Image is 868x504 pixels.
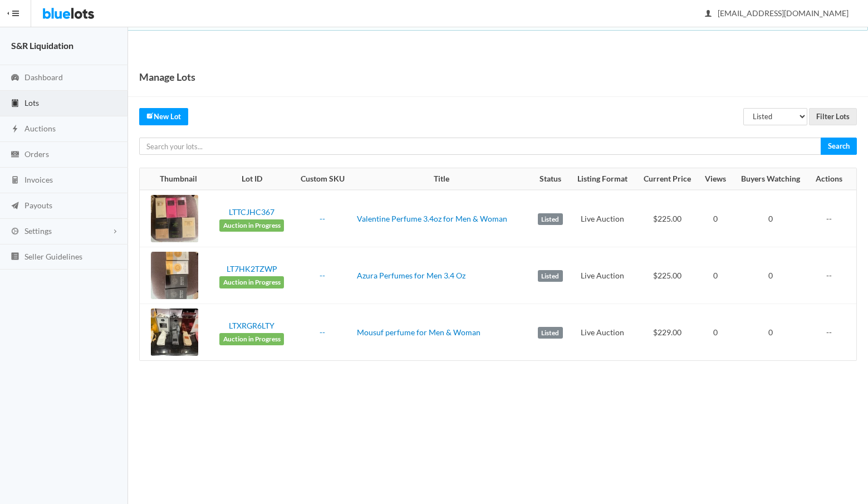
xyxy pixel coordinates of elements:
[357,214,507,223] a: Valentine Perfume 3.4oz for Men & Woman
[24,149,49,159] span: Orders
[357,327,480,337] a: Mousuf perfume for Men & Woman
[636,190,699,247] td: $225.00
[569,247,635,304] td: Live Auction
[9,201,21,212] ion-icon: paper plane
[733,190,809,247] td: 0
[229,207,274,217] a: LTTCJHC367
[293,168,352,190] th: Custom SKU
[140,168,210,190] th: Thumbnail
[320,327,325,337] a: --
[11,40,73,51] strong: S&R Liquidation
[809,247,856,304] td: --
[320,271,325,280] a: --
[699,304,733,361] td: 0
[139,68,195,85] h1: Manage Lots
[9,99,21,109] ion-icon: clipboard
[9,124,21,135] ion-icon: flash
[24,200,52,210] span: Payouts
[809,304,856,361] td: --
[24,175,53,184] span: Invoices
[219,333,284,345] span: Auction in Progress
[229,321,274,330] a: LTXRGR6LTY
[636,304,699,361] td: $229.00
[809,108,857,125] input: Filter Lots
[733,247,809,304] td: 0
[9,227,21,237] ion-icon: cog
[705,8,849,18] span: [EMAIL_ADDRESS][DOMAIN_NAME]
[733,304,809,361] td: 0
[219,276,284,288] span: Auction in Progress
[227,264,277,273] a: LT7HK2TZWP
[809,168,856,190] th: Actions
[699,168,733,190] th: Views
[699,190,733,247] td: 0
[569,304,635,361] td: Live Auction
[24,226,52,236] span: Settings
[139,108,188,125] a: createNew Lot
[9,150,21,160] ion-icon: cash
[699,247,733,304] td: 0
[146,112,154,119] ion-icon: create
[569,168,635,190] th: Listing Format
[538,270,563,282] label: Listed
[219,219,284,232] span: Auction in Progress
[538,327,563,339] label: Listed
[210,168,293,190] th: Lot ID
[352,168,531,190] th: Title
[24,72,63,82] span: Dashboard
[357,271,465,280] a: Azura Perfumes for Men 3.4 Oz
[139,138,821,155] input: Search your lots...
[24,124,56,133] span: Auctions
[24,252,82,261] span: Seller Guidelines
[703,9,714,19] ion-icon: person
[9,252,21,262] ion-icon: list box
[733,168,809,190] th: Buyers Watching
[821,138,857,155] input: Search
[636,247,699,304] td: $225.00
[538,213,563,226] label: Listed
[24,98,39,107] span: Lots
[9,73,21,84] ion-icon: speedometer
[320,214,325,223] a: --
[569,190,635,247] td: Live Auction
[9,175,21,186] ion-icon: calculator
[636,168,699,190] th: Current Price
[531,168,569,190] th: Status
[809,190,856,247] td: --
